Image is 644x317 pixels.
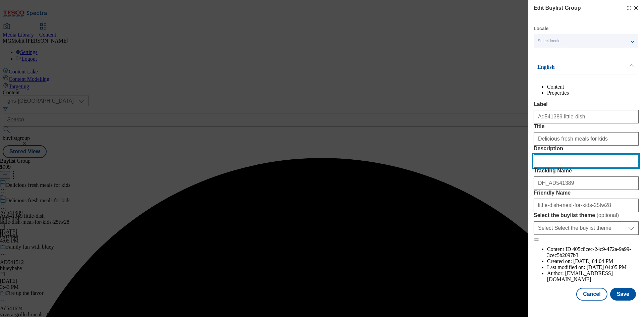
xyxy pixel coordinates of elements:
label: Select the buylist theme [534,212,639,219]
span: ( optional ) [597,212,619,218]
li: Content ID [547,246,639,258]
li: Created on: [547,258,639,264]
span: 405c8cec-24c9-472a-9a99-3cec5b2097b3 [547,246,631,258]
label: Title [534,123,639,129]
input: Enter Tracking Name [534,176,639,190]
button: Save [610,288,636,301]
label: Locale [534,27,548,31]
li: Author: [547,270,639,282]
div: Modal [534,4,639,301]
li: Content [547,84,639,90]
span: [DATE] 04:05 PM [587,264,627,270]
input: Enter Label [534,110,639,123]
label: Friendly Name [534,190,639,196]
p: English [537,64,608,70]
input: Enter Title [534,132,639,146]
span: Select locale [538,39,560,44]
label: Label [534,101,639,107]
input: Enter Friendly Name [534,199,639,212]
span: [DATE] 04:04 PM [573,258,613,264]
li: Properties [547,90,639,96]
label: Tracking Name [534,168,639,174]
button: Select locale [534,34,638,48]
input: Enter Description [534,154,639,168]
span: [EMAIL_ADDRESS][DOMAIN_NAME] [547,270,613,282]
h4: Edit Buylist Group [534,4,581,12]
button: Cancel [576,288,607,301]
label: Description [534,146,639,152]
li: Last modified on: [547,264,639,270]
